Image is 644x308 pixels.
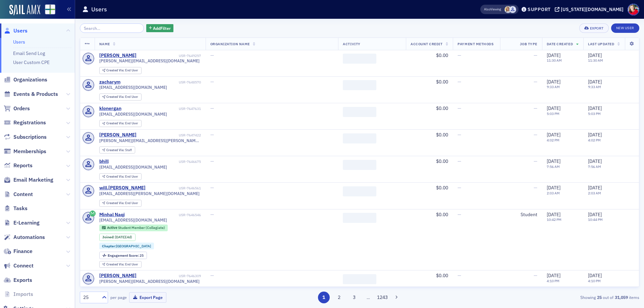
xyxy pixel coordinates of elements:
span: ‌ [343,80,376,90]
span: $0.00 [436,158,448,164]
a: [PERSON_NAME] [99,53,137,59]
div: Active: Active: Student Member (Collegiate) [99,225,168,231]
a: View Homepage [40,4,55,16]
span: Activity [343,42,360,46]
span: [DATE] [588,272,602,279]
span: ‌ [343,213,376,223]
span: Imports [13,291,33,298]
span: [EMAIL_ADDRESS][DOMAIN_NAME] [99,85,167,90]
div: USR-7648570 [121,80,201,84]
span: Finance [13,248,33,255]
time: 4:02 PM [547,138,559,142]
span: [EMAIL_ADDRESS][PERSON_NAME][DOMAIN_NAME] [99,191,200,196]
div: USR-7646309 [138,274,201,278]
span: Email Marketing [13,176,53,184]
a: E-Learning [4,219,40,227]
a: Orders [4,105,30,112]
span: Tasks [13,205,28,212]
span: — [210,52,214,58]
a: will.[PERSON_NAME] [99,185,146,191]
span: Name [99,42,110,46]
span: — [458,132,461,138]
span: [DATE] [547,272,560,279]
span: Profile [628,4,639,15]
span: ‌ [343,186,376,196]
span: [DATE] [547,79,560,85]
span: $0.00 [436,211,448,218]
span: [PERSON_NAME][EMAIL_ADDRESS][DOMAIN_NAME] [99,58,200,63]
span: Account Credit [411,42,442,46]
span: [DATE] [115,235,125,239]
span: [DATE] [547,132,560,138]
time: 5:03 PM [547,111,559,116]
div: Export [590,26,604,30]
span: Created Via : [106,121,125,125]
a: Registrations [4,119,46,126]
span: ‌ [343,107,376,117]
a: [PERSON_NAME] [99,132,137,138]
div: Also [484,7,490,11]
span: [EMAIL_ADDRESS][DOMAIN_NAME] [99,218,167,223]
a: Memberships [4,148,46,155]
time: 4:10 PM [588,279,601,283]
span: ‌ [343,54,376,64]
time: 4:02 PM [588,138,601,142]
div: zacharym [99,79,120,85]
span: Viewing [484,7,501,12]
button: Export [579,23,608,33]
div: USR-7646561 [147,186,201,190]
div: Chapter: [99,243,154,249]
span: Chapter : [102,244,116,248]
span: Created Via : [106,174,125,179]
span: Subscriptions [13,133,47,141]
span: — [458,185,461,191]
a: User Custom CPE [13,59,50,65]
span: — [210,211,214,218]
a: [PERSON_NAME] [99,273,137,279]
span: — [458,52,461,58]
div: 25 [83,294,98,301]
a: klonergan [99,106,121,112]
button: Export Page [129,292,166,303]
span: [DATE] [547,105,560,111]
span: Job Type [520,42,537,46]
a: New User [611,23,639,33]
span: Registrations [13,119,46,126]
span: Engagement Score : [108,253,140,258]
div: End User [106,175,138,179]
span: — [458,211,461,218]
div: Minhal Naqi [99,212,125,218]
span: Orders [13,105,30,112]
div: USR-7646546 [126,213,201,217]
a: Events & Products [4,90,58,98]
span: … [364,294,373,300]
img: SailAMX [45,4,55,15]
div: Created Via: End User [99,94,142,101]
span: Events & Products [13,90,58,98]
button: 2 [333,292,345,303]
button: 1 [318,292,330,303]
div: End User [106,263,138,266]
div: End User [106,122,138,125]
a: Subscriptions [4,133,47,141]
div: (4d) [115,235,132,239]
span: — [210,185,214,191]
time: 11:30 AM [588,58,603,63]
button: AddFilter [146,24,174,33]
time: 7:56 AM [547,164,560,169]
span: — [458,272,461,279]
span: Automations [13,234,45,241]
a: Chapter:[GEOGRAPHIC_DATA] [102,244,151,248]
span: [DATE] [588,52,602,58]
div: USR-7646675 [110,160,201,164]
time: 5:03 PM [588,111,601,116]
time: 2:03 AM [588,191,601,195]
span: Created Via : [106,95,125,99]
a: Email Send Log [13,50,45,56]
span: Student Member (Collegiate) [118,225,165,230]
a: Reports [4,162,33,169]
